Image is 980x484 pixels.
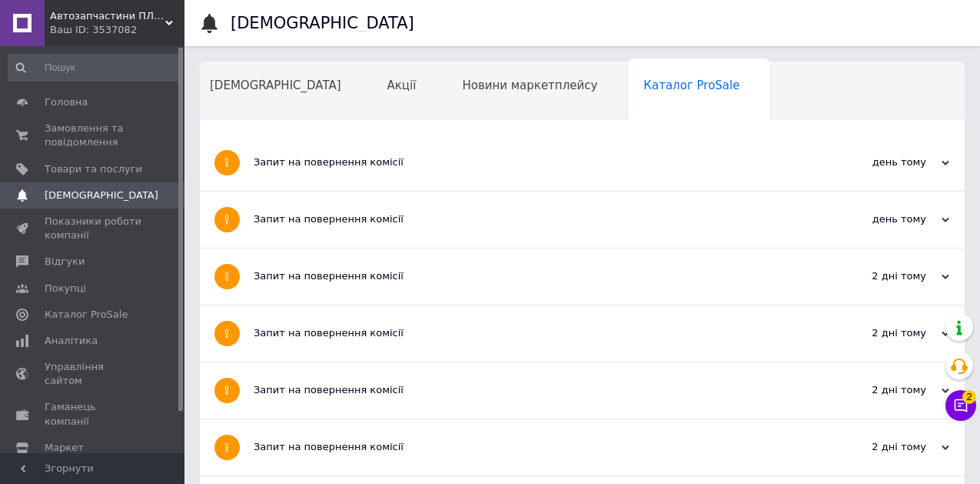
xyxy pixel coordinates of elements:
[462,78,597,92] span: Новини маркетплейсу
[210,78,341,92] span: [DEMOGRAPHIC_DATA]
[8,54,181,82] input: Пошук
[45,400,142,428] span: Гаманець компанії
[45,122,142,149] span: Замовлення та повідомлення
[796,269,949,283] div: 2 дні тому
[387,78,417,92] span: Акції
[254,212,796,226] div: Запит на повернення комісії
[254,269,796,283] div: Запит на повернення комісії
[45,255,85,269] span: Відгуки
[796,440,949,454] div: 2 дні тому
[50,23,184,37] div: Ваш ID: 3537082
[254,440,796,454] div: Запит на повернення комісії
[45,215,142,242] span: Показники роботи компанії
[643,78,739,92] span: Каталог ProSale
[796,212,949,226] div: день тому
[796,155,949,169] div: день тому
[45,189,158,202] span: [DEMOGRAPHIC_DATA]
[254,155,796,169] div: Запит на повернення комісії
[45,282,86,295] span: Покупці
[796,383,949,397] div: 2 дні тому
[45,334,98,348] span: Аналітика
[254,383,796,397] div: Запит на повернення комісії
[231,14,414,32] h1: [DEMOGRAPHIC_DATA]
[254,326,796,340] div: Запит на повернення комісії
[45,441,84,455] span: Маркет
[45,360,142,388] span: Управління сайтом
[45,308,128,322] span: Каталог ProSale
[796,326,949,340] div: 2 дні тому
[945,390,976,421] button: Чат з покупцем2
[50,9,165,23] span: Автозапчастини ПЛЮС
[962,390,976,404] span: 2
[45,95,88,109] span: Головна
[45,162,142,176] span: Товари та послуги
